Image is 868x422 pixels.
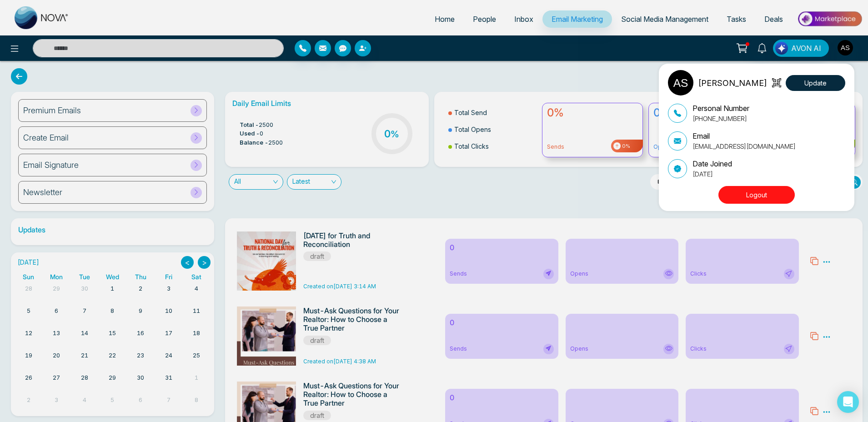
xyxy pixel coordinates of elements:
p: [PERSON_NAME] [698,77,767,89]
div: Open Intercom Messenger [837,391,859,413]
button: Logout [718,186,795,204]
p: Personal Number [692,103,749,114]
button: Update [786,75,845,91]
p: [EMAIL_ADDRESS][DOMAIN_NAME] [692,141,796,151]
p: Email [692,131,796,141]
p: Date Joined [692,158,732,169]
p: [PHONE_NUMBER] [692,114,749,123]
p: [DATE] [692,169,732,179]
